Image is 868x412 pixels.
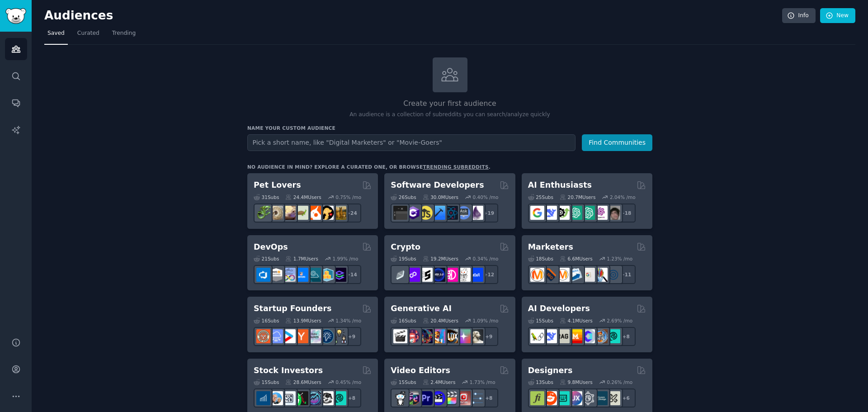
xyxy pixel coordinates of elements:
img: platformengineering [307,268,321,282]
div: 0.40 % /mo [473,194,499,200]
img: AWS_Certified_Experts [269,268,283,282]
div: + 12 [479,265,498,284]
img: GoogleGeminiAI [530,206,544,220]
div: 19 Sub s [391,256,416,262]
img: Youtubevideo [457,391,471,405]
div: 13.9M Users [285,317,321,324]
img: DreamBooth [469,329,483,343]
img: logodesign [543,391,557,405]
img: dalle2 [406,329,420,343]
img: ethstaker [419,268,433,282]
img: editors [406,391,420,405]
img: iOSProgramming [431,206,445,220]
span: Saved [47,29,65,38]
div: 1.23 % /mo [607,256,632,262]
img: web3 [431,268,445,282]
img: defi_ [469,268,483,282]
img: CryptoNews [457,268,471,282]
div: 20.7M Users [560,194,595,200]
div: 2.04 % /mo [610,194,636,200]
div: 1.34 % /mo [335,317,361,324]
img: userexperience [581,391,595,405]
img: leopardgeckos [282,206,296,220]
img: UI_Design [556,391,570,405]
img: ballpython [269,206,283,220]
h2: DevOps [254,242,288,253]
div: 13 Sub s [528,379,553,385]
img: DeepSeek [543,206,557,220]
div: + 9 [479,327,498,346]
img: googleads [581,268,595,282]
img: learndesign [594,391,608,405]
div: 20.4M Users [423,317,458,324]
div: + 19 [479,204,498,223]
img: sdforall [431,329,445,343]
div: + 9 [342,327,361,346]
div: + 8 [342,388,361,407]
img: AskComputerScience [457,206,471,220]
img: dogbreed [332,206,346,220]
h2: Generative AI [391,303,452,314]
img: postproduction [469,391,483,405]
p: An audience is a collection of subreddits you can search/analyze quickly [247,111,652,119]
div: 9.8M Users [560,379,593,385]
h2: Audiences [44,9,782,23]
img: deepdream [419,329,433,343]
div: 28.6M Users [285,379,321,385]
img: starryai [457,329,471,343]
h2: Marketers [528,242,573,253]
img: chatgpt_promptDesign [568,206,582,220]
img: elixir [469,206,483,220]
a: trending subreddits [423,164,488,170]
img: Emailmarketing [568,268,582,282]
img: PlatformEngineers [332,268,346,282]
img: Entrepreneurship [320,329,334,343]
h2: Video Editors [391,365,450,376]
h2: AI Developers [528,303,590,314]
img: cockatiel [307,206,321,220]
div: + 18 [617,204,636,223]
div: 15 Sub s [254,379,279,385]
img: ethfinance [393,268,407,282]
img: azuredevops [256,268,270,282]
div: 26 Sub s [391,194,416,200]
img: UXDesign [568,391,582,405]
div: 25 Sub s [528,194,553,200]
img: premiere [419,391,433,405]
h2: Software Developers [391,180,484,191]
img: StocksAndTrading [307,391,321,405]
img: EntrepreneurRideAlong [256,329,270,343]
div: 6.6M Users [560,256,593,262]
img: ArtificalIntelligence [606,206,620,220]
img: SaaS [269,329,283,343]
img: content_marketing [530,268,544,282]
div: + 8 [479,388,498,407]
div: 24.4M Users [285,194,321,200]
div: 15 Sub s [391,379,416,385]
h2: Pet Lovers [254,180,301,191]
img: DevOpsLinks [294,268,308,282]
div: 0.75 % /mo [335,194,361,200]
span: Curated [77,29,99,38]
div: 2.69 % /mo [607,317,632,324]
img: 0xPolygon [406,268,420,282]
img: chatgpt_prompts_ [581,206,595,220]
img: technicalanalysis [332,391,346,405]
div: 0.34 % /mo [473,256,499,262]
img: FluxAI [444,329,458,343]
img: ValueInvesting [269,391,283,405]
div: 16 Sub s [391,317,416,324]
a: Curated [74,26,103,45]
div: 15 Sub s [528,317,553,324]
div: No audience in mind? Explore a curated one, or browse . [247,164,491,170]
div: 1.09 % /mo [473,317,499,324]
img: PetAdvice [320,206,334,220]
img: reactnative [444,206,458,220]
button: Find Communities [582,134,652,151]
div: 19.2M Users [423,256,458,262]
div: 1.7M Users [285,256,318,262]
h3: Name your custom audience [247,125,652,131]
img: software [393,206,407,220]
div: + 14 [342,265,361,284]
a: Info [782,8,816,24]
